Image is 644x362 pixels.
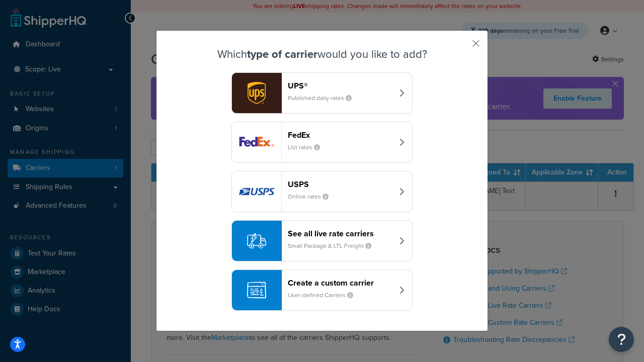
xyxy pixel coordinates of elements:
button: See all live rate carriersSmall Package & LTL Freight [231,220,413,261]
small: Small Package & LTL Freight [288,241,379,250]
button: ups logoUPS®Published daily rates [231,72,413,114]
small: List rates [288,143,328,152]
button: fedEx logoFedExList rates [231,122,413,163]
small: Published daily rates [288,94,360,103]
header: Create a custom carrier [288,278,393,288]
header: See all live rate carriers [288,229,393,238]
small: Online rates [288,192,337,201]
button: usps logoUSPSOnline rates [231,171,413,212]
header: USPS [288,179,393,189]
img: icon-carrier-liverate-becf4550.svg [247,231,266,250]
button: Create a custom carrierUser-defined Carriers [231,269,413,311]
img: ups logo [232,73,281,113]
h3: Which would you like to add? [182,48,462,60]
strong: type of carrier [247,46,317,62]
small: User-defined Carriers [288,291,361,300]
img: fedEx logo [232,122,281,162]
button: Open Resource Center [609,327,634,352]
img: icon-carrier-custom-c93b8a24.svg [247,281,266,300]
img: usps logo [232,171,281,212]
header: FedEx [288,130,393,140]
header: UPS® [288,81,393,90]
